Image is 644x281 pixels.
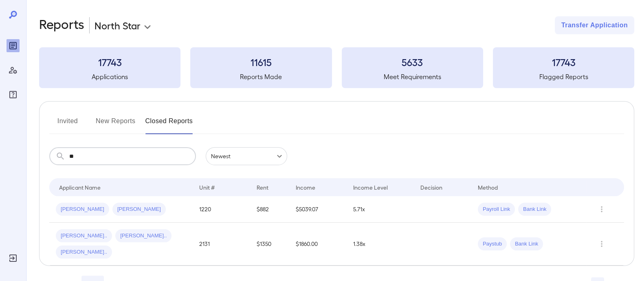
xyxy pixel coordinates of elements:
button: Closed Reports [145,115,193,134]
span: Paystub [478,240,507,248]
h5: Flagged Reports [493,72,634,82]
td: 5.71x [347,196,414,223]
div: Log Out [7,252,20,265]
td: 2131 [193,223,250,266]
td: 1220 [193,196,250,223]
td: 1.38x [347,223,414,266]
button: Row Actions [595,237,608,250]
span: [PERSON_NAME].. [56,232,112,240]
h5: Reports Made [190,72,332,82]
button: Row Actions [595,203,608,216]
h5: Applications [39,72,180,82]
span: [PERSON_NAME].. [115,232,171,240]
h3: 11615 [190,55,332,69]
div: Manage Users [7,64,20,77]
span: Bank Link [510,240,543,248]
div: Newest [206,147,287,165]
h3: 17743 [39,55,180,69]
h3: 17743 [493,55,634,69]
span: Bank Link [518,206,551,213]
div: Reports [7,39,20,52]
span: [PERSON_NAME] [56,206,109,213]
td: $882 [250,196,289,223]
div: Income [296,182,315,192]
span: [PERSON_NAME] [112,206,166,213]
button: Transfer Application [555,16,634,34]
summary: 17743Applications11615Reports Made5633Meet Requirements17743Flagged Reports [39,47,634,88]
h5: Meet Requirements [342,72,483,82]
div: FAQ [7,88,20,101]
div: Method [478,182,498,192]
p: North Star [95,19,141,32]
td: $5039.07 [289,196,347,223]
div: Applicant Name [59,182,101,192]
div: Unit # [199,182,215,192]
td: $1860.00 [289,223,347,266]
span: [PERSON_NAME].. [56,248,112,256]
h3: 5633 [342,55,483,69]
span: Payroll Link [478,206,515,213]
div: Decision [420,182,442,192]
td: $1350 [250,223,289,266]
h2: Reports [39,16,84,34]
button: Invited [49,115,86,134]
div: Income Level [353,182,388,192]
div: Rent [257,182,270,192]
button: New Reports [96,115,136,134]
